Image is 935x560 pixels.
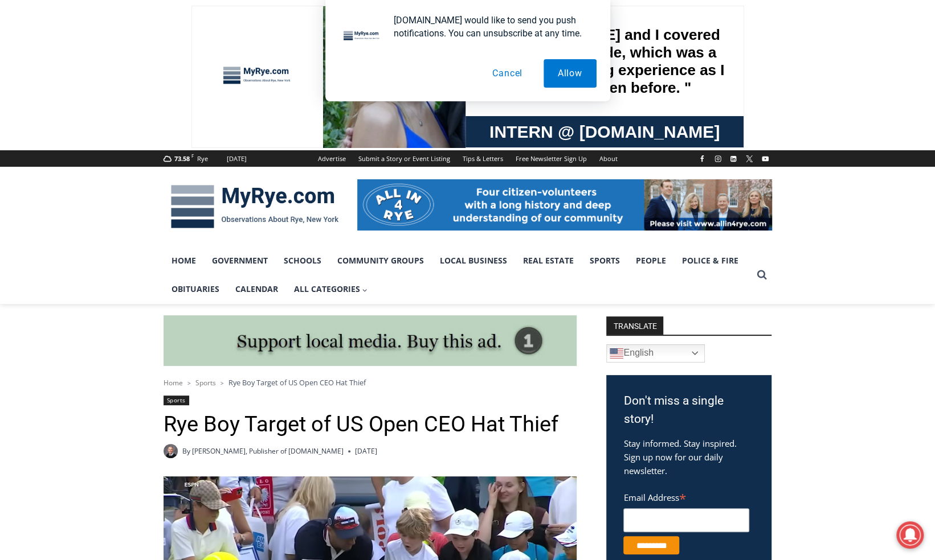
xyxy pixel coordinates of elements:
a: Free Newsletter Sign Up [509,150,593,167]
a: X [742,152,756,166]
div: Rye [197,154,208,164]
a: Home [164,246,204,275]
a: English [606,344,705,363]
span: Intern @ [DOMAIN_NAME] [298,113,528,139]
h1: Rye Boy Target of US Open CEO Hat Thief [164,411,577,438]
h3: Don't miss a single story! [623,392,754,428]
span: 73.58 [174,154,190,163]
button: Cancel [478,59,537,88]
a: Advertise [312,150,352,167]
button: View Search Form [752,265,772,285]
a: Author image [164,444,178,458]
button: Allow [544,59,597,88]
a: Submit a Story or Event Listing [352,150,456,167]
a: Real Estate [515,246,582,275]
a: Community Groups [329,246,432,275]
a: Facebook [695,152,709,166]
div: "the precise, almost orchestrated movements of cutting and assembling sushi and [PERSON_NAME] mak... [117,71,162,136]
img: notification icon [339,14,385,59]
span: > [187,379,191,387]
img: All in for Rye [357,179,772,230]
div: [DOMAIN_NAME] would like to send you push notifications. You can unsubscribe at any time. [385,14,597,40]
time: [DATE] [355,446,377,456]
a: Local Business [432,246,515,275]
a: YouTube [758,152,772,166]
a: Instagram [711,152,725,166]
a: Schools [276,246,329,275]
div: [DATE] [227,154,247,164]
a: Intern @ [DOMAIN_NAME] [274,110,552,142]
span: F [191,153,194,159]
a: Open Tues. - Sun. [PHONE_NUMBER] [1,114,115,142]
a: Government [204,246,276,275]
a: Sports [195,378,216,388]
img: support local media, buy this ad [164,315,577,367]
img: en [610,347,623,360]
div: "[PERSON_NAME] and I covered the [DATE] Parade, which was a really eye opening experience as I ha... [288,1,538,110]
nav: Primary Navigation [164,246,752,304]
span: By [182,446,190,456]
nav: Secondary Navigation [312,150,624,167]
nav: Breadcrumbs [164,377,577,388]
a: Home [164,378,183,388]
a: About [593,150,624,167]
a: Obituaries [164,275,227,303]
a: Linkedin [726,152,740,166]
label: Email Address [623,486,749,507]
p: Stay informed. Stay inspired. Sign up now for our daily newsletter. [623,437,754,477]
span: Open Tues. - Sun. [PHONE_NUMBER] [3,117,112,160]
a: Police & Fire [674,246,746,275]
a: [PERSON_NAME], Publisher of [DOMAIN_NAME] [192,446,344,456]
span: Rye Boy Target of US Open CEO Hat Thief [228,377,366,388]
a: Tips & Letters [456,150,509,167]
a: Sports [582,246,628,275]
span: > [221,379,224,387]
button: Child menu of All Categories [286,275,376,303]
a: Calendar [227,275,286,303]
strong: TRANSLATE [606,316,663,335]
a: Sports [164,396,189,405]
a: People [628,246,674,275]
img: MyRye.com [164,177,346,236]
